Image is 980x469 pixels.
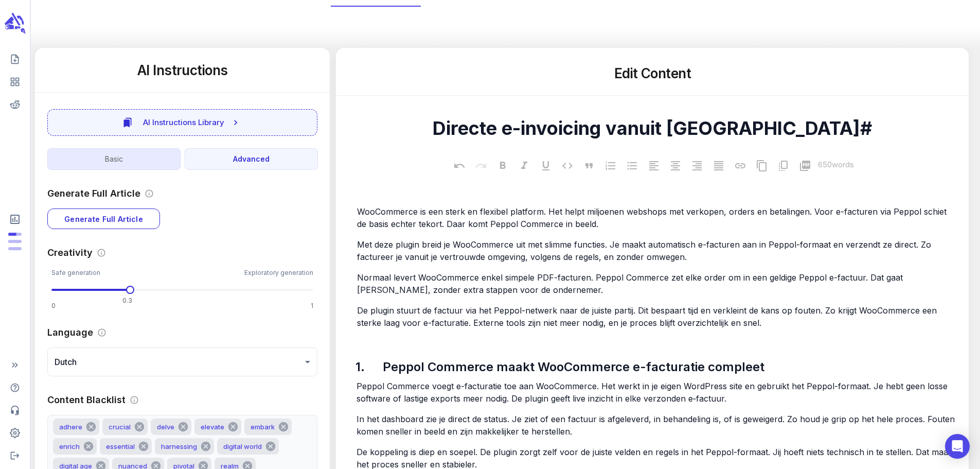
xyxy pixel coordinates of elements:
span: Posts: 3 of 5 monthly posts used [8,233,22,236]
div: Open Intercom Messenger [945,434,970,459]
h5: Edit Content [348,64,956,83]
p: Content Blacklist [47,393,126,407]
button: AI Instructions Library [47,109,317,136]
span: Create new content [4,50,26,68]
p: Creativity [47,246,93,259]
span: Input Tokens: 1,689 of 960,000 monthly tokens used. These limits are based on the last model you ... [8,247,22,250]
span: adhere [53,421,88,433]
span: AI Instructions Library [143,116,224,129]
span: embark [244,421,281,433]
div: 1. [354,355,375,379]
span: Expand Sidebar [4,356,26,374]
button: Advanced [185,148,318,170]
span: Peppol Commerce voegt e-facturatie toe aan WooCommerce. Het werkt in je eigen WordPress site en g... [357,381,950,404]
div: essential [100,438,152,455]
span: enrich [53,441,86,453]
span: Contact Support [4,401,26,420]
svg: This sets the amount of creative in the generated content. The higher the value, the more creativ... [97,248,106,257]
span: elevate [194,421,230,433]
span: Met deze plugin breid je WooCommerce uit met slimme functies. Je maakt automatisch e-facturen aan... [357,239,934,262]
svg: Select the language of the generated content. [97,328,106,337]
span: Exploratory generation [244,268,313,278]
div: elevate [194,419,241,435]
div: adhere [53,419,99,435]
span: Normaal levert WooCommerce enkel simpele PDF-facturen. Peppol Commerce zet elke order om in een g... [357,272,905,295]
span: De plugin stuurt de factuur via het Peppol-netwerk naar de juiste partij. Dit bespaart tijd en ve... [357,305,939,328]
button: Basic [47,148,181,170]
span: essential [100,441,141,453]
span: Safe generation [51,268,100,278]
span: View Subscription & Usage [4,209,26,230]
p: Generate Full Article [47,186,140,200]
div: delve [151,419,191,435]
div: enrich [53,438,97,455]
div: Dutch [47,348,317,376]
span: In het dashboard zie je direct de status. Je ziet of een factuur is afgeleverd, in behandeling is... [357,414,957,437]
span: delve [151,421,181,433]
svg: Add words or phrases that you want to automatically replace with suitable alternatives when gener... [130,395,139,405]
p: 650 words [818,159,854,171]
span: Help Center [4,378,26,397]
div: crucial [102,419,148,435]
div: harnessing [155,438,214,455]
span: Logout [4,446,26,465]
span: harnessing [155,441,203,453]
div: digital world [217,438,279,455]
button: Generate Full Article [47,209,160,229]
span: View your content dashboard [4,73,26,91]
h5: AI Instructions [47,61,317,80]
span: 1 [311,301,313,311]
span: Generate Full Article [64,213,143,225]
textarea: Directe e-invoicing vanuit [GEOGRAPHIC_DATA]# [344,117,960,140]
span: Adjust your account settings [4,424,26,442]
span: digital world [217,441,268,453]
span: crucial [102,421,137,433]
span: 0 [51,301,56,311]
p: Language [47,325,93,339]
div: Peppol Commerce maakt WooCommerce e-facturatie compleet [380,355,911,379]
span: WooCommerce is een sterk en flexibel platform. Het helpt miljoenen webshops met verkopen, orders ... [357,206,949,229]
div: embark [244,419,292,435]
span: View your Reddit Intelligence add-on dashboard [4,95,26,114]
span: Output Tokens: 993 of 120,000 monthly tokens used. These limits are based on the last model you u... [8,240,22,243]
